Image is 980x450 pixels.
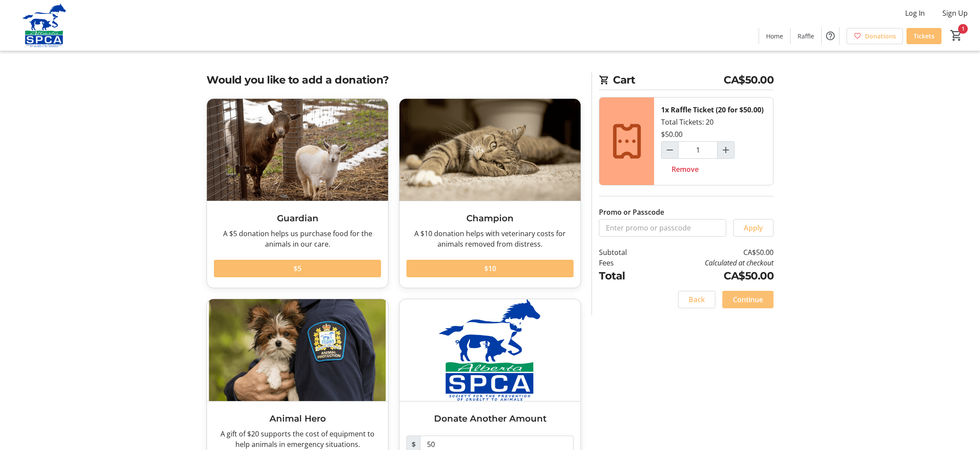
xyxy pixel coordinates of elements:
[744,223,763,233] span: Apply
[650,258,773,268] td: Calculated at checkout
[214,260,381,277] button: $5
[654,98,773,185] div: Total Tickets: 20
[599,247,650,258] td: Subtotal
[599,268,650,284] td: Total
[898,6,932,20] button: Log In
[689,294,705,305] span: Back
[724,72,773,88] span: CA$50.00
[406,260,574,277] button: $10
[207,299,388,401] img: Animal Hero
[733,219,773,237] button: Apply
[822,27,839,45] button: Help
[942,8,968,18] span: Sign Up
[906,28,941,44] a: Tickets
[935,6,975,20] button: Sign Up
[913,31,934,41] span: Tickets
[294,263,301,274] span: $5
[733,294,763,305] span: Continue
[206,72,581,88] h2: Would you like to add a donation?
[214,228,381,249] div: A $5 donation helps us purchase food for the animals in our care.
[207,99,388,201] img: Guardian
[678,141,717,159] input: Raffle Ticket (20 for $50.00) Quantity
[406,228,574,249] div: A $10 donation helps with veterinary costs for animals removed from distress.
[214,429,381,450] div: A gift of $20 supports the cost of equipment to help animals in emergency situations.
[759,28,790,44] a: Home
[791,28,821,44] a: Raffle
[661,160,709,178] button: Remove
[406,412,574,425] h3: Donate Another Amount
[5,3,83,47] img: Alberta SPCA's Logo
[399,299,581,401] img: Donate Another Amount
[661,129,682,140] div: $50.00
[672,164,699,174] span: Remove
[717,142,734,158] button: Increment by one
[650,268,773,284] td: CA$50.00
[599,72,773,90] h2: Cart
[865,31,896,41] span: Donations
[661,142,678,158] button: Decrement by one
[399,99,581,201] img: Champion
[214,212,381,225] h3: Guardian
[678,291,715,308] button: Back
[766,31,783,41] span: Home
[484,263,496,274] span: $10
[214,412,381,425] h3: Animal Hero
[661,105,763,115] div: 1x Raffle Ticket (20 for $50.00)
[599,207,664,217] label: Promo or Passcode
[650,247,773,258] td: CA$50.00
[798,31,814,41] span: Raffle
[406,212,574,225] h3: Champion
[948,28,964,43] button: Cart
[599,219,726,237] input: Enter promo or passcode
[847,28,903,44] a: Donations
[722,291,773,308] button: Continue
[599,258,650,268] td: Fees
[905,8,925,18] span: Log In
